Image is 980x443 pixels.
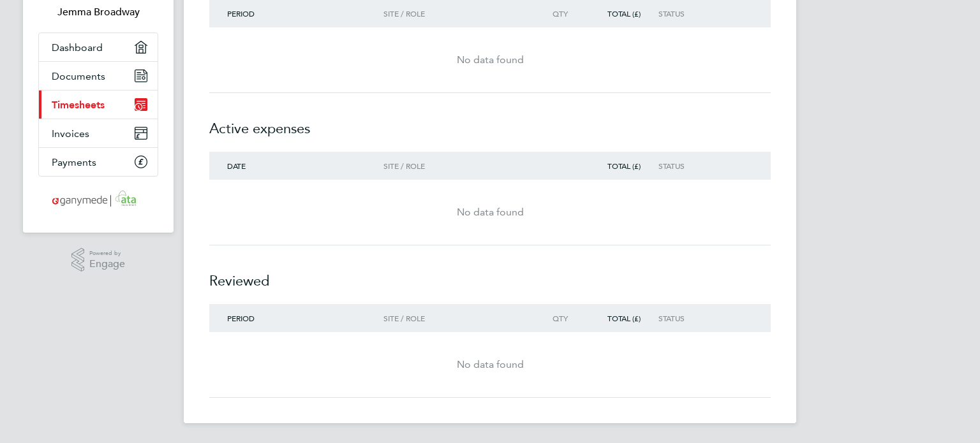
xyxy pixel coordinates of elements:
span: Period [227,8,255,18]
div: Status [658,314,737,323]
span: Jemma Broadway [38,4,158,20]
a: Powered byEngage [71,248,126,272]
a: Timesheets [39,91,158,119]
div: Date [209,161,383,170]
span: Timesheets [52,99,105,111]
a: Invoices [39,119,158,147]
div: No data found [209,52,771,68]
span: Dashboard [52,41,103,54]
span: Engage [89,259,125,270]
a: Go to home page [38,189,158,210]
div: Total (£) [586,161,658,170]
div: Status [658,9,737,18]
div: Site / Role [383,161,530,170]
div: Qty [530,314,586,323]
div: Status [658,161,737,170]
span: Powered by [89,248,125,259]
span: Payments [52,156,96,168]
img: ganymedesolutions-logo-retina.png [48,189,149,210]
a: Dashboard [39,33,158,61]
h2: Active expenses [209,93,771,152]
div: Qty [530,9,586,18]
div: No data found [209,205,771,220]
div: Total (£) [586,314,658,323]
div: No data found [209,357,771,372]
span: Period [227,313,255,323]
div: Total (£) [586,9,658,18]
a: Payments [39,148,158,176]
span: Invoices [52,127,89,140]
a: Documents [39,62,158,90]
span: Documents [52,70,105,82]
div: Site / Role [383,314,530,323]
h2: Reviewed [209,245,771,304]
div: Site / Role [383,9,530,18]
